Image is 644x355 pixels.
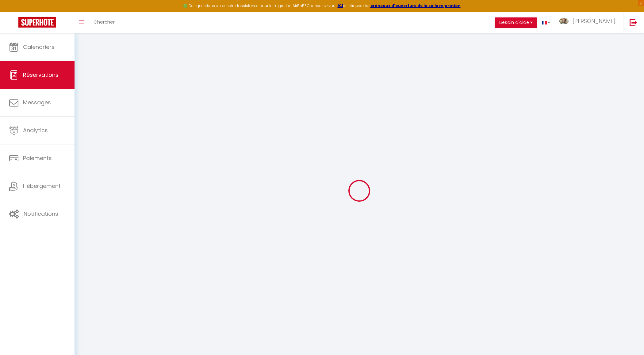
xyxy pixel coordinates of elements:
span: Calendriers [23,43,55,51]
span: Réservations [23,71,59,79]
a: ICI [338,3,343,8]
button: Besoin d'aide ? [495,17,537,28]
a: ... [PERSON_NAME] [555,12,623,33]
span: Analytics [23,126,48,134]
span: Chercher [94,19,115,25]
span: Hébergement [23,182,61,190]
a: Chercher [89,12,119,33]
img: ... [559,18,569,24]
button: Ouvrir le widget de chat LiveChat [5,2,23,21]
span: Notifications [24,210,58,218]
span: [PERSON_NAME] [573,17,615,25]
img: logout [630,19,637,26]
img: Super Booking [18,17,56,28]
span: Messages [23,99,51,106]
span: Paiements [23,154,52,162]
a: créneaux d'ouverture de la salle migration [370,3,461,8]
